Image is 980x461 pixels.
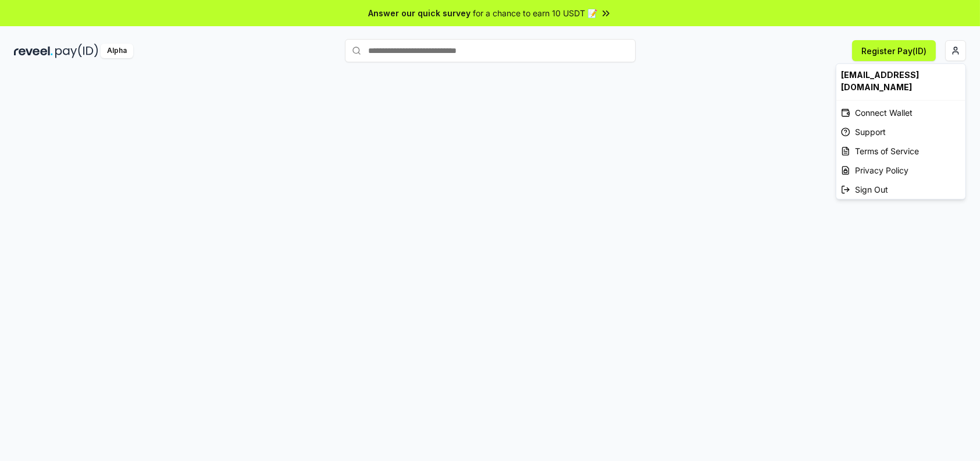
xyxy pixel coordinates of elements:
div: Sign Out [836,180,965,199]
a: Support [836,122,965,141]
a: Terms of Service [836,141,965,161]
div: Connect Wallet [836,103,965,122]
a: Privacy Policy [836,161,965,180]
div: [EMAIL_ADDRESS][DOMAIN_NAME] [836,64,965,98]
